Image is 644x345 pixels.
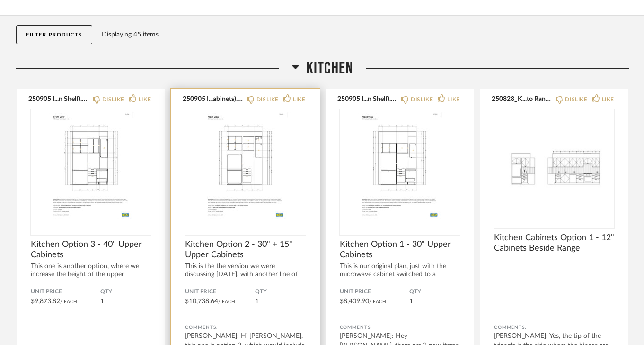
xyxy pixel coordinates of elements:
[60,300,77,304] span: / Each
[31,109,151,227] div: 0
[409,298,413,305] span: 1
[139,95,151,104] div: LIKE
[447,95,459,104] div: LIKE
[31,298,60,305] span: $9,873.82
[185,323,305,332] div: Comments:
[409,288,460,296] span: QTY
[340,263,460,287] div: This is our original plan, just with the microwave cabinet switched to a shorte...
[31,109,151,227] img: undefined
[100,298,104,305] span: 1
[340,109,460,227] div: 0
[565,95,587,104] div: DISLIKE
[494,233,614,254] span: Kitchen Cabinets Option 1 - 12" Cabinets Beside Range
[340,298,369,305] span: $8,409.90
[340,239,460,260] span: Kitchen Option 1 - 30" Upper Cabinets
[494,323,614,332] div: Comments:
[185,288,255,296] span: Unit Price
[337,95,397,102] button: 250905 I...n Shelf).pdf
[411,95,433,104] div: DISLIKE
[340,288,409,296] span: Unit Price
[218,300,235,304] span: / Each
[183,95,243,102] button: 250905 I...abinets).pdf
[185,298,218,305] span: $10,738.64
[185,263,305,287] div: This is the the version we were discussing [DATE], with another line of 1...
[369,300,386,304] span: / Each
[494,109,614,227] img: undefined
[31,239,151,260] span: Kitchen Option 3 - 40" Upper Cabinets
[31,288,100,296] span: Unit Price
[602,95,614,104] div: LIKE
[185,239,305,260] span: Kitchen Option 2 - 30" + 15" Upper Cabinets
[340,323,460,332] div: Comments:
[28,95,88,102] button: 250905 I...n Shelf).pdf
[340,109,460,227] img: undefined
[16,25,92,44] button: Filter Products
[256,95,279,104] div: DISLIKE
[185,109,305,227] img: undefined
[185,109,305,227] div: 0
[100,288,151,296] span: QTY
[255,298,259,305] span: 1
[492,95,552,102] button: 250828_K...to Range.pdf
[31,263,151,287] div: This one is another option, where we increase the height of the upper cabinet...
[255,288,306,296] span: QTY
[102,95,124,104] div: DISLIKE
[306,58,353,79] span: Kitchen
[293,95,305,104] div: LIKE
[102,29,625,40] div: Displaying 45 items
